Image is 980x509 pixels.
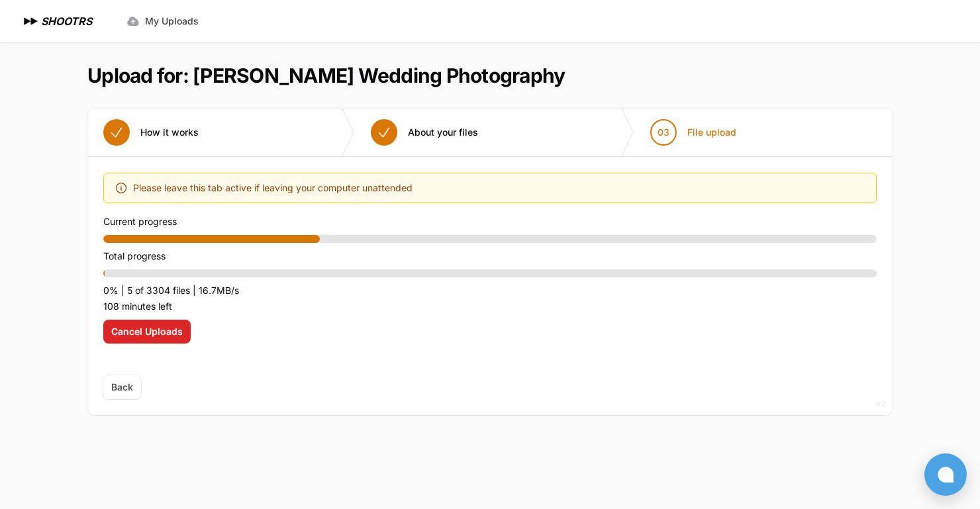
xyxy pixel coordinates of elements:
[103,283,877,299] p: 0% | 5 of 3304 files | 16.7MB/s
[133,180,413,196] span: Please leave this tab active if leaving your computer unattended
[140,126,199,139] span: How it works
[103,320,191,344] button: Cancel Uploads
[21,13,41,29] img: SHOOTRS
[103,214,877,230] p: Current progress
[145,15,199,28] span: My Uploads
[408,126,478,139] span: About your files
[103,299,877,314] p: 108 minutes left
[634,109,752,156] button: 03 File upload
[41,13,92,29] h1: SHOOTRS
[111,325,183,338] span: Cancel Uploads
[877,396,886,412] div: v2
[87,109,215,156] button: How it works
[924,453,967,496] button: Open chat window
[687,126,736,139] span: File upload
[658,126,669,139] span: 03
[87,64,565,87] h1: Upload for: [PERSON_NAME] Wedding Photography
[103,248,877,264] p: Total progress
[119,9,207,33] a: My Uploads
[355,109,494,156] button: About your files
[21,13,92,29] a: SHOOTRS SHOOTRS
